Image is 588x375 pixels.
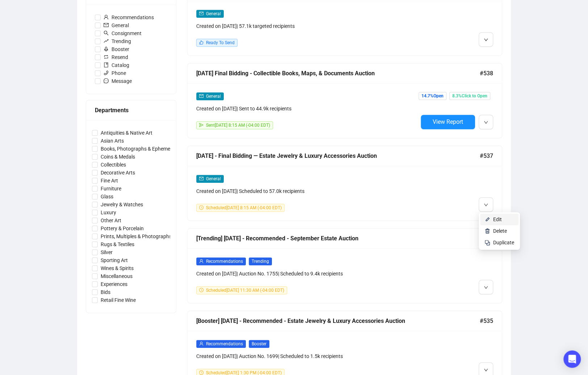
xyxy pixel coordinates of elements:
[484,216,490,222] img: svg+xml;base64,PHN2ZyB4bWxucz0iaHR0cDovL3d3dy53My5vcmcvMjAwMC9zdmciIHhtbG5zOnhsaW5rPSJodHRwOi8vd3...
[98,248,115,256] span: Silver
[480,69,493,78] span: #538
[199,40,203,45] span: like
[98,161,129,169] span: Collectibles
[104,62,109,67] span: book
[187,228,502,303] a: [Trending] [DATE] - Recommended - September Estate Auction#536userRecommendationsTrendingCreated ...
[98,232,175,240] span: Prints, Multiples & Photographs
[98,129,155,137] span: Antiquities & Native Art
[101,45,132,53] span: Booster
[419,92,446,100] span: 14.7% Open
[449,92,490,100] span: 8.3% Click to Open
[98,185,124,193] span: Furniture
[98,272,135,280] span: Miscellaneous
[484,203,488,207] span: down
[484,368,488,372] span: down
[196,151,480,160] div: [DATE] - Final Bidding — Estate Jewelry & Luxury Accessories Auction
[98,153,138,161] span: Coins & Medals
[101,53,131,61] span: Resend
[484,38,488,42] span: down
[493,216,502,222] span: Edit
[101,37,134,45] span: Trending
[101,61,132,69] span: Catalog
[206,288,284,293] span: Scheduled [DATE] 11:30 AM (-04:00 EDT)
[484,285,488,290] span: down
[196,105,418,113] div: Created on [DATE] | Sent to 44.9k recipients
[206,11,221,16] span: General
[104,78,109,83] span: message
[104,14,109,20] span: user
[104,22,109,28] span: mail
[249,340,269,348] span: Booster
[480,151,493,160] span: #537
[187,146,502,221] a: [DATE] - Final Bidding — Estate Jewelry & Luxury Accessories Auction#537mailGeneralCreated on [DA...
[95,106,167,115] div: Departments
[187,63,502,138] a: [DATE] Final Bidding - Collectible Books, Maps, & Documents Auction#538mailGeneralCreated on [DAT...
[196,352,418,360] div: Created on [DATE] | Auction No. 1699 | Scheduled to 1.5k recipients
[196,22,418,30] div: Created on [DATE] | 57.1k targeted recipients
[98,224,147,232] span: Pottery & Porcelain
[199,288,203,292] span: clock-circle
[206,40,235,45] span: Ready To Send
[98,264,136,272] span: Wines & Spirits
[98,177,121,185] span: Fine Art
[98,288,113,296] span: Bids
[98,145,178,153] span: Books, Photographs & Ephemera
[199,259,203,263] span: user
[98,201,146,208] span: Jewelry & Watches
[98,137,127,145] span: Asian Arts
[480,316,493,325] span: #535
[101,77,135,85] span: Message
[98,169,138,177] span: Decorative Arts
[421,115,475,129] button: View Report
[104,38,109,43] span: rise
[98,296,139,304] span: Retail Fine Wine
[563,350,581,368] div: Open Intercom Messenger
[98,216,124,224] span: Other Art
[196,69,480,78] div: [DATE] Final Bidding - Collectible Books, Maps, & Documents Auction
[199,341,203,346] span: user
[199,205,203,210] span: clock-circle
[206,259,243,264] span: Recommendations
[101,21,132,29] span: General
[484,120,488,125] span: down
[196,234,480,243] div: [Trending] [DATE] - Recommended - September Estate Auction
[199,94,203,98] span: mail
[199,123,203,127] span: send
[104,70,109,75] span: phone
[206,176,221,181] span: General
[433,118,463,125] span: View Report
[206,205,282,210] span: Scheduled [DATE] 8:15 AM (-04:00 EDT)
[493,240,514,245] span: Duplicate
[104,46,109,51] span: rocket
[104,30,109,35] span: search
[101,69,129,77] span: Phone
[101,13,157,21] span: Recommendations
[98,240,137,248] span: Rugs & Textiles
[98,208,119,216] span: Luxury
[206,123,270,128] span: Sent [DATE] 8:15 AM (-04:00 EDT)
[104,54,109,59] span: retweet
[484,228,490,234] img: svg+xml;base64,PHN2ZyB4bWxucz0iaHR0cDovL3d3dy53My5vcmcvMjAwMC9zdmciIHhtbG5zOnhsaW5rPSJodHRwOi8vd3...
[98,193,116,201] span: Glass
[206,341,243,346] span: Recommendations
[196,316,480,325] div: [Booster] [DATE] - Recommended - Estate Jewelry & Luxury Accessories Auction
[199,370,203,375] span: clock-circle
[484,240,490,245] img: svg+xml;base64,PHN2ZyB4bWxucz0iaHR0cDovL3d3dy53My5vcmcvMjAwMC9zdmciIHdpZHRoPSIyNCIgaGVpZ2h0PSIyNC...
[493,228,507,234] span: Delete
[199,11,203,16] span: mail
[196,187,418,195] div: Created on [DATE] | Scheduled to 57.0k recipients
[98,256,131,264] span: Sporting Art
[206,94,221,99] span: General
[196,270,418,278] div: Created on [DATE] | Auction No. 1755 | Scheduled to 9.4k recipients
[101,29,144,37] span: Consignment
[199,176,203,181] span: mail
[249,257,272,265] span: Trending
[98,280,130,288] span: Experiences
